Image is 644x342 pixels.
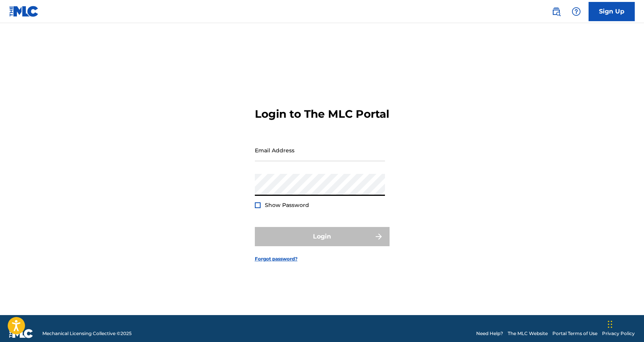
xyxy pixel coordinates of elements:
a: Forgot password? [255,255,298,262]
img: MLC Logo [9,6,39,17]
iframe: Chat Widget [606,305,644,342]
a: Privacy Policy [602,330,635,337]
a: Public Search [549,4,564,19]
a: Portal Terms of Use [552,330,597,337]
div: Help [569,4,584,19]
img: search [552,7,561,16]
a: The MLC Website [508,330,548,337]
span: Mechanical Licensing Collective © 2025 [42,330,132,337]
img: logo [9,329,33,338]
a: Need Help? [476,330,503,337]
img: help [572,7,581,16]
div: Drag [608,313,612,336]
span: Show Password [265,202,309,209]
h3: Login to The MLC Portal [255,107,389,121]
a: Sign Up [589,2,635,21]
